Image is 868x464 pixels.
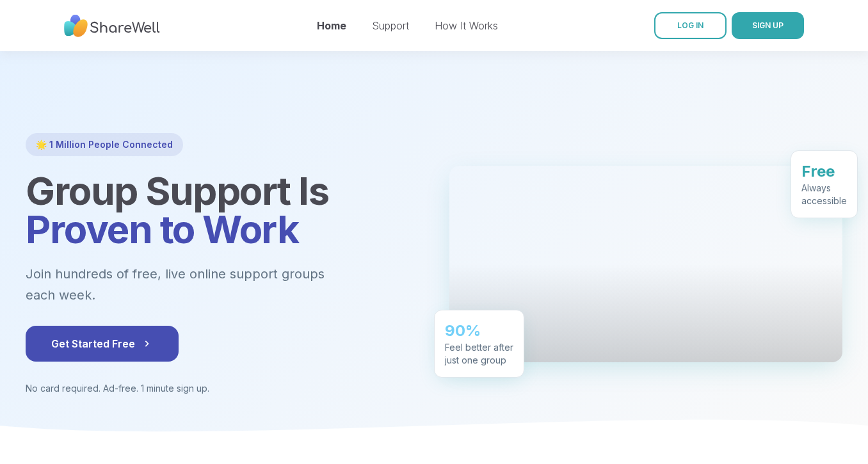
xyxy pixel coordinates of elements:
[801,161,847,182] div: Free
[752,20,784,30] span: SIGN UP
[26,382,419,395] p: No card required. Ad-free. 1 minute sign up.
[26,133,183,156] div: 🌟 1 Million People Connected
[677,20,703,30] span: LOG IN
[64,8,160,44] img: ShareWell Nav Logo
[445,321,513,341] div: 90%
[51,336,153,351] span: Get Started Free
[435,19,498,32] a: How It Works
[317,19,346,32] a: Home
[26,172,419,248] h1: Group Support Is
[732,12,804,39] button: SIGN UP
[26,206,298,252] span: Proven to Work
[654,12,727,39] a: LOG IN
[26,326,179,362] button: Get Started Free
[26,264,394,305] p: Join hundreds of free, live online support groups each week.
[801,182,847,207] div: Always accessible
[445,341,513,367] div: Feel better after just one group
[372,19,409,32] a: Support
